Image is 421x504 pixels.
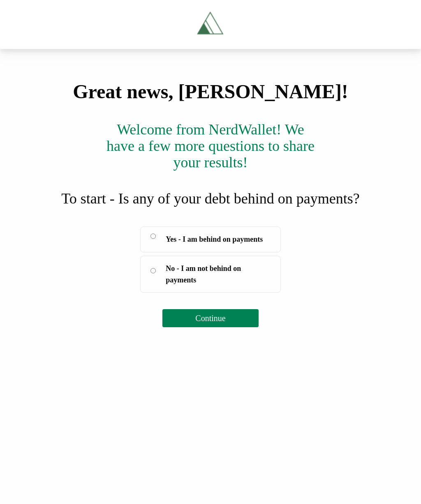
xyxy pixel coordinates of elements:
[105,121,316,171] div: Welcome from NerdWallet! We have a few more questions to share your results!
[162,309,258,327] button: Continue
[166,234,263,245] span: Yes - I am behind on payments
[155,7,266,42] a: Tryascend.com
[192,7,229,42] img: Tryascend.com
[150,268,156,273] input: No - I am not behind on payments
[166,263,270,286] span: No - I am not behind on payments
[150,234,156,239] input: Yes - I am behind on payments
[195,314,225,323] span: Continue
